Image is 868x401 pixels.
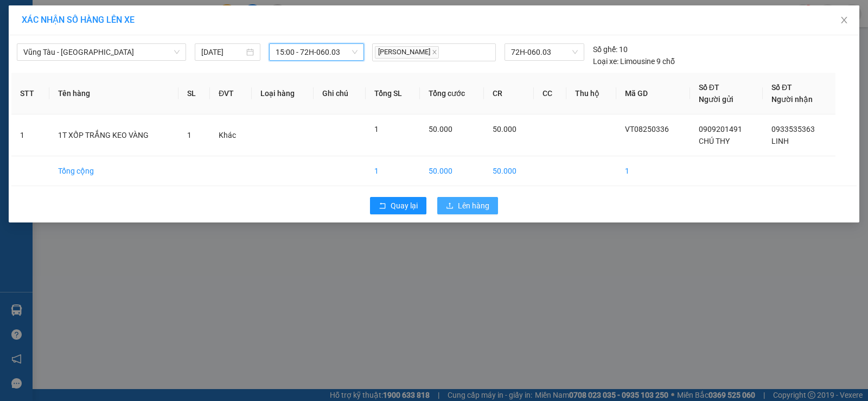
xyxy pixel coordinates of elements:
[593,55,675,67] div: Limousine 9 chỗ
[593,43,628,55] div: 10
[23,44,180,60] span: Vũng Tàu - Sân Bay
[178,73,210,114] th: SL
[771,125,815,133] span: 0933535363
[370,197,426,214] button: rollbackQuay lại
[484,73,533,114] th: CR
[699,83,719,92] span: Số ĐT
[379,202,386,211] span: rollback
[829,5,859,36] button: Close
[616,73,690,114] th: Mã GD
[699,125,742,133] span: 0909201491
[437,197,498,214] button: uploadLên hàng
[375,46,439,59] span: [PERSON_NAME]
[391,200,418,212] span: Quay lại
[511,44,578,60] span: 72H-060.03
[593,55,618,67] span: Loại xe:
[11,73,49,114] th: STT
[22,15,135,25] span: XÁC NHẬN SỐ HÀNG LÊN XE
[420,156,484,186] td: 50.000
[5,59,75,82] li: VP VP 108 [PERSON_NAME]
[314,73,366,114] th: Ghi chú
[374,125,379,133] span: 1
[616,156,690,186] td: 1
[771,137,789,145] span: LINH
[534,73,566,114] th: CC
[187,131,192,139] span: 1
[484,156,533,186] td: 50.000
[446,202,454,211] span: upload
[49,114,179,156] td: 1T XỐP TRẮNG KEO VÀNG
[840,16,848,24] span: close
[75,59,144,94] li: VP VP 184 [PERSON_NAME] - HCM
[210,73,252,114] th: ĐVT
[5,5,157,46] li: Anh Quốc Limousine
[210,114,252,156] td: Khác
[593,43,617,55] span: Số ghế:
[493,125,516,133] span: 50.000
[366,73,420,114] th: Tổng SL
[276,44,358,60] span: 15:00 - 72H-060.03
[699,137,730,145] span: CHÚ THY
[11,114,49,156] td: 1
[49,73,179,114] th: Tên hàng
[252,73,314,114] th: Loại hàng
[429,125,452,133] span: 50.000
[699,95,733,104] span: Người gửi
[625,125,669,133] span: VT08250336
[366,156,420,186] td: 1
[771,95,813,104] span: Người nhận
[458,200,489,212] span: Lên hàng
[201,46,244,58] input: 11/08/2025
[432,49,437,55] span: close
[771,83,792,92] span: Số ĐT
[420,73,484,114] th: Tổng cước
[566,73,616,114] th: Thu hộ
[49,156,179,186] td: Tổng cộng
